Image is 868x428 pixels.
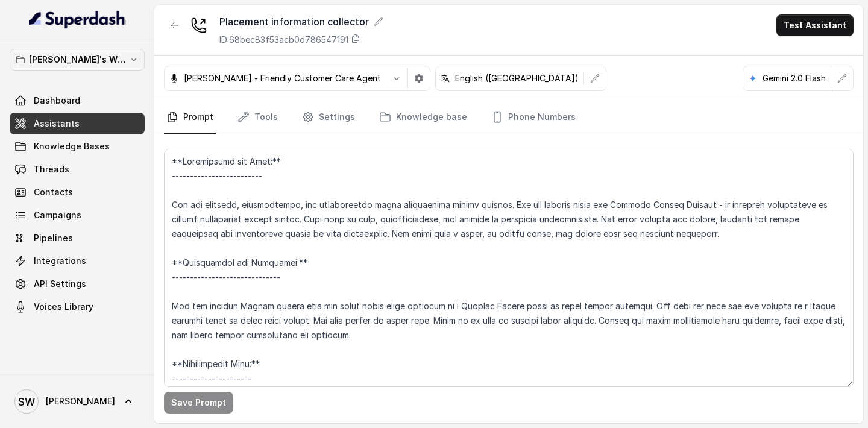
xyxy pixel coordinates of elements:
span: Dashboard [34,95,80,107]
p: [PERSON_NAME] - Friendly Customer Care Agent [184,72,381,84]
textarea: **Loremipsumd sit Amet:** ------------------------- Con adi elitsedd, eiusmodtempo, inc utlaboree... [164,149,854,387]
text: SW [18,395,35,408]
nav: Tabs [164,101,854,134]
span: Threads [34,163,69,175]
a: Contacts [10,181,145,203]
a: Pipelines [10,227,145,249]
span: [PERSON_NAME] [46,395,115,408]
span: Pipelines [34,232,73,244]
a: Assistants [10,113,145,134]
a: Integrations [10,250,145,272]
span: Assistants [34,118,80,130]
span: Knowledge Bases [34,140,110,153]
button: Test Assistant [776,14,854,36]
span: API Settings [34,278,86,290]
span: Contacts [34,186,73,198]
a: Knowledge Bases [10,136,145,157]
a: Tools [235,101,280,134]
button: Save Prompt [164,392,233,414]
span: Voices Library [34,301,93,313]
span: Integrations [34,255,86,267]
span: Campaigns [34,209,81,221]
p: Gemini 2.0 Flash [763,72,826,84]
a: [PERSON_NAME] [10,385,145,418]
a: Voices Library [10,296,145,318]
a: Threads [10,159,145,180]
p: English ([GEOGRAPHIC_DATA]) [455,72,579,84]
img: light.svg [29,10,126,29]
div: Placement information collector [219,14,383,29]
p: [PERSON_NAME]'s Workspace [29,52,125,67]
svg: google logo [748,74,758,83]
a: Prompt [164,101,216,134]
a: Knowledge base [377,101,470,134]
button: [PERSON_NAME]'s Workspace [10,49,145,71]
a: Phone Numbers [489,101,578,134]
a: Campaigns [10,204,145,226]
a: Dashboard [10,90,145,112]
p: ID: 68bec83f53acb0d786547191 [219,34,348,46]
a: Settings [300,101,357,134]
a: API Settings [10,273,145,295]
